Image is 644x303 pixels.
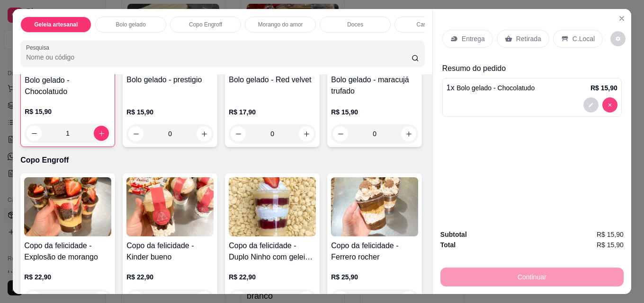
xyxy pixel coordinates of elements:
button: increase-product-quantity [94,126,109,141]
p: Copo Engroff [20,155,425,166]
p: R$ 22,90 [24,272,111,282]
h4: Bolo gelado - Chocolatudo [25,75,111,97]
button: Close [614,11,629,26]
h4: Bolo gelado - maracujá trufado [331,74,418,97]
p: R$ 15,90 [590,83,617,93]
button: decrease-product-quantity [583,97,599,113]
button: decrease-product-quantity [27,126,42,141]
strong: Subtotal [440,231,467,238]
img: product-image [229,177,316,236]
p: C.Local [572,34,595,43]
img: product-image [331,177,418,236]
p: 1 x [447,82,535,94]
span: R$ 15,90 [597,229,624,240]
strong: Total [440,241,456,249]
button: decrease-product-quantity [333,126,348,141]
label: Pesquisa [26,43,53,52]
p: R$ 25,90 [331,272,418,282]
button: decrease-product-quantity [602,97,617,113]
h4: Copo da felicidade - Explosão de morango [24,240,111,263]
h4: Copo da felicidade - Kinder bueno [126,240,214,263]
p: Morango do amor [258,21,303,28]
img: product-image [126,177,214,236]
p: R$ 17,90 [229,107,316,117]
p: Geleia artesanal [34,21,78,28]
p: Copo Engroff [189,21,223,28]
p: Doces [347,21,363,28]
p: Caseirinho [417,21,444,28]
button: decrease-product-quantity [128,126,143,141]
p: R$ 15,90 [126,107,214,117]
p: R$ 22,90 [126,272,214,282]
button: increase-product-quantity [197,126,212,141]
input: Pesquisa [26,52,411,62]
button: increase-product-quantity [401,126,416,141]
img: product-image [24,177,111,236]
p: Bolo gelado [116,21,146,28]
h4: Copo da felicidade - Duplo Ninho com geleia de morango [229,240,316,263]
p: Entrega [462,34,485,43]
p: R$ 15,90 [25,107,111,116]
button: increase-product-quantity [299,126,314,141]
span: R$ 15,90 [597,240,624,250]
button: decrease-product-quantity [610,31,626,46]
h4: Copo da felicidade - Ferrero rocher [331,240,418,263]
h4: Bolo gelado - prestigio [126,74,214,86]
p: R$ 15,90 [331,107,418,117]
p: Resumo do pedido [442,63,622,74]
button: decrease-product-quantity [231,126,246,141]
h4: Bolo gelado - Red velvet [229,74,316,86]
p: R$ 22,90 [229,272,316,282]
span: Bolo gelado - Chocolatudo [456,84,535,92]
p: Retirada [516,34,541,43]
